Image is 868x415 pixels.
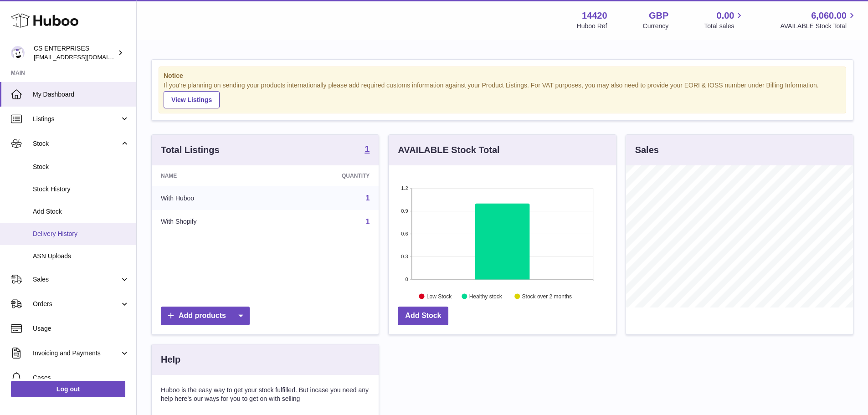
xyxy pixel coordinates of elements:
[365,144,370,154] strong: 1
[401,254,408,259] text: 0.3
[401,231,408,236] text: 0.6
[577,22,607,31] div: Huboo Ref
[426,293,452,299] text: Low Stock
[649,10,668,22] strong: GBP
[704,10,745,31] a: 0.00 Total sales
[33,252,129,261] span: ASN Uploads
[152,165,274,186] th: Name
[33,349,120,358] span: Invoicing and Payments
[522,293,572,299] text: Stock over 2 months
[33,163,129,171] span: Stock
[635,144,659,156] h3: Sales
[469,293,503,299] text: Healthy stock
[33,300,120,308] span: Orders
[33,139,120,148] span: Stock
[401,208,408,214] text: 0.9
[164,81,841,108] div: If you're planning on sending your products internationally please add required customs informati...
[398,307,448,325] a: Add Stock
[406,277,408,282] text: 0
[811,10,847,22] span: 6,060.00
[643,22,669,31] div: Currency
[152,186,274,210] td: With Huboo
[33,230,129,238] span: Delivery History
[704,22,745,31] span: Total sales
[161,307,250,325] a: Add products
[33,207,129,216] span: Add Stock
[365,144,370,155] a: 1
[161,386,370,403] p: Huboo is the easy way to get your stock fulfilled. But incase you need any help here's our ways f...
[11,46,25,60] img: internalAdmin-14420@internal.huboo.com
[152,210,274,234] td: With Shopify
[780,10,857,31] a: 6,060.00 AVAILABLE Stock Total
[33,115,120,123] span: Listings
[780,22,857,31] span: AVAILABLE Stock Total
[33,374,129,382] span: Cases
[161,354,180,366] h3: Help
[274,165,379,186] th: Quantity
[398,144,499,156] h3: AVAILABLE Stock Total
[11,381,125,397] a: Log out
[33,324,129,333] span: Usage
[33,275,120,284] span: Sales
[34,53,134,61] span: [EMAIL_ADDRESS][DOMAIN_NAME]
[365,194,370,202] a: 1
[33,90,129,99] span: My Dashboard
[365,218,370,225] a: 1
[717,10,734,22] span: 0.00
[161,144,220,156] h3: Total Listings
[34,44,116,61] div: CS ENTERPRISES
[164,91,220,108] a: View Listings
[582,10,607,22] strong: 14420
[401,185,408,191] text: 1.2
[164,72,841,80] strong: Notice
[33,185,129,194] span: Stock History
